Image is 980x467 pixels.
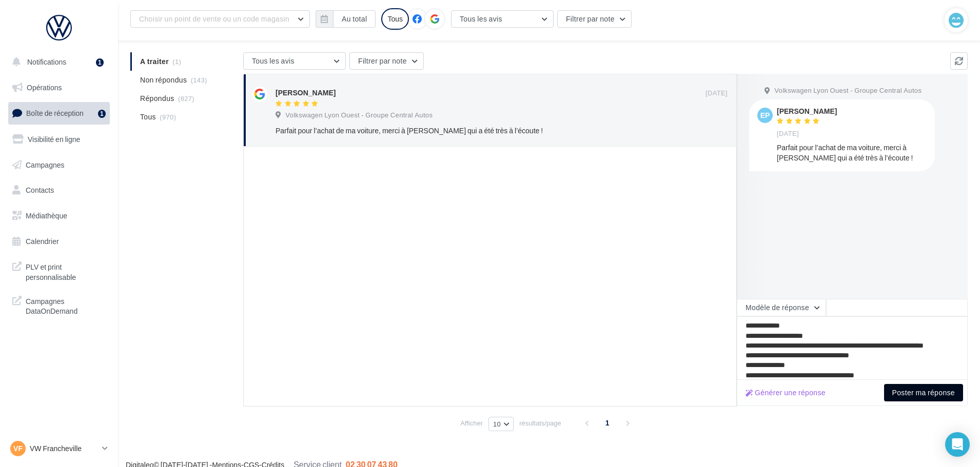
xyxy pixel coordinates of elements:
[519,418,561,428] span: résultats/page
[252,56,295,65] span: Tous les avis
[27,57,66,66] span: Notifications
[316,10,376,28] button: Au total
[26,109,84,117] span: Boîte de réception
[26,211,67,220] span: Médiathèque
[26,160,65,169] span: Campagnes
[140,112,156,122] span: Tous
[460,418,483,428] span: Afficher
[6,231,112,252] a: Calendrier
[6,256,112,286] a: PLV et print personnalisable
[285,111,433,120] span: Volkswagen Lyon Ouest - Groupe Central Autos
[160,113,176,121] span: (970)
[28,135,80,144] span: Visibilité en ligne
[774,86,922,95] span: Volkswagen Lyon Ouest - Groupe Central Autos
[6,77,112,98] a: Opérations
[243,52,346,70] button: Tous les avis
[178,94,194,103] span: (827)
[140,93,174,104] span: Répondus
[6,154,112,176] a: Campagnes
[6,102,112,124] a: Boîte de réception1
[6,290,112,320] a: Campagnes DataOnDemand
[741,387,830,399] button: Générer une réponse
[96,58,104,67] div: 1
[451,10,554,28] button: Tous les avis
[6,205,112,227] a: Médiathèque
[27,83,62,92] span: Opérations
[381,8,409,30] div: Tous
[777,108,837,115] div: [PERSON_NAME]
[460,14,502,23] span: Tous les avis
[26,294,106,316] span: Campagnes DataOnDemand
[6,129,112,150] a: Visibilité en ligne
[6,51,108,73] button: Notifications 1
[26,260,106,282] span: PLV et print personnalisable
[737,299,826,316] button: Modèle de réponse
[6,179,112,201] a: Contacts
[760,110,770,120] span: EP
[191,76,207,84] span: (143)
[333,10,376,28] button: Au total
[884,384,963,401] button: Poster ma réponse
[349,52,424,70] button: Filtrer par note
[26,186,54,194] span: Contacts
[276,126,661,136] div: Parfait pour l’achat de ma voiture, merci à [PERSON_NAME] qui a été très à l’écoute !
[777,129,799,138] span: [DATE]
[13,443,23,454] span: VF
[493,420,501,428] span: 10
[26,237,59,246] span: Calendrier
[139,14,289,23] span: Choisir un point de vente ou un code magasin
[98,110,106,118] div: 1
[30,443,98,454] p: VW Francheville
[130,10,310,28] button: Choisir un point de vente ou un code magasin
[557,10,632,28] button: Filtrer par note
[140,75,187,85] span: Non répondus
[777,143,927,163] div: Parfait pour l’achat de ma voiture, merci à [PERSON_NAME] qui a été très à l’écoute !
[276,88,336,98] div: [PERSON_NAME]
[8,439,110,458] a: VF VW Francheville
[488,417,514,431] button: 10
[599,415,616,431] span: 1
[945,432,970,457] div: Open Intercom Messenger
[705,89,728,98] span: [DATE]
